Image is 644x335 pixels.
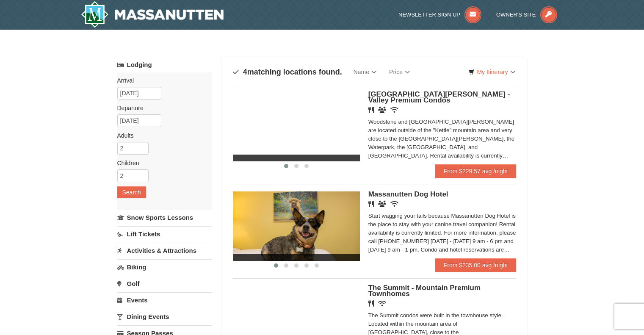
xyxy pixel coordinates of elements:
label: Adults [117,131,205,140]
a: Golf [117,276,212,291]
i: Wireless Internet (free) [390,107,398,113]
a: Snow Sports Lessons [117,210,212,225]
a: Activities & Attractions [117,243,212,258]
i: Wireless Internet (free) [390,201,398,207]
i: Restaurant [368,107,374,113]
a: Dining Events [117,309,212,324]
i: Banquet Facilities [378,107,386,113]
img: Massanutten Resort Logo [81,1,224,28]
span: [GEOGRAPHIC_DATA][PERSON_NAME] - Valley Premium Condos [368,90,510,104]
a: Biking [117,259,212,275]
button: Search [117,186,146,198]
a: Price [383,64,416,80]
label: Arrival [117,76,205,85]
span: Owner's Site [496,11,536,18]
div: Woodstone and [GEOGRAPHIC_DATA][PERSON_NAME] are located outside of the "Kettle" mountain area an... [368,118,517,160]
label: Children [117,159,205,167]
a: Lodging [117,57,212,72]
i: Restaurant [368,201,374,207]
i: Restaurant [368,300,374,307]
a: Name [347,64,383,80]
span: Massanutten Dog Hotel [368,190,448,198]
a: My Itinerary [463,66,520,78]
i: Banquet Facilities [378,201,386,207]
div: Start wagging your tails because Massanutten Dog Hotel is the place to stay with your canine trav... [368,212,517,254]
i: Wireless Internet (free) [378,300,386,307]
a: Owner's Site [496,11,557,18]
span: Newsletter Sign Up [398,11,460,18]
span: The Summit - Mountain Premium Townhomes [368,284,481,298]
label: Departure [117,104,205,112]
a: From $235.00 avg /night [435,258,517,272]
a: From $229.57 avg /night [435,164,517,178]
a: Events [117,292,212,308]
a: Lift Tickets [117,226,212,242]
a: Massanutten Resort [81,1,224,28]
a: Newsletter Sign Up [398,11,481,18]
